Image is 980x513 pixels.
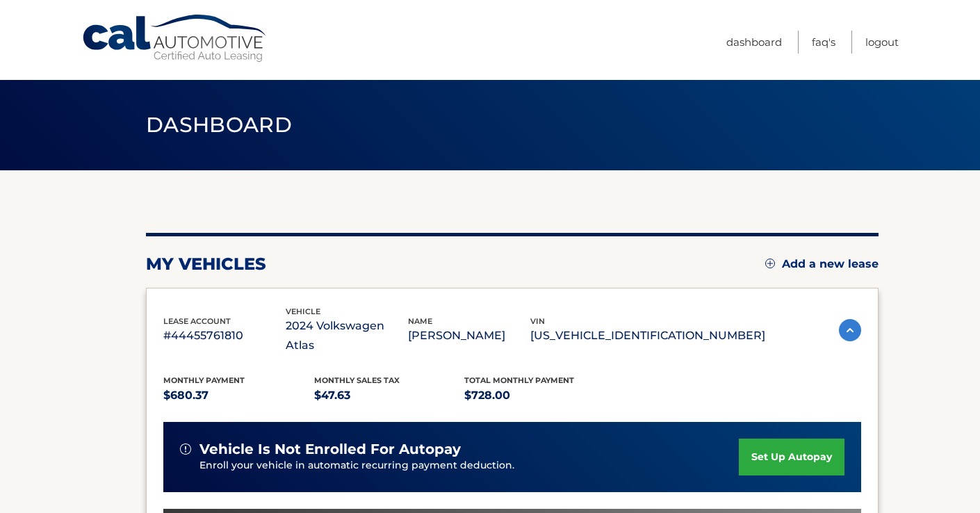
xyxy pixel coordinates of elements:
img: alert-white.svg [180,443,191,455]
span: Total Monthly Payment [464,375,574,385]
span: vehicle [286,307,320,316]
p: $728.00 [464,386,615,405]
img: accordion-active.svg [839,319,861,341]
p: 2024 Volkswagen Atlas [286,316,408,355]
a: set up autopay [739,439,844,475]
span: lease account [163,316,231,326]
a: Add a new lease [765,257,879,271]
h2: my vehicles [146,254,266,275]
span: vehicle is not enrolled for autopay [199,441,461,458]
p: [PERSON_NAME] [408,326,530,345]
a: Cal Automotive [81,14,269,63]
p: $680.37 [163,386,314,405]
span: Dashboard [146,112,292,138]
img: add.svg [765,259,775,268]
a: Logout [865,31,899,54]
span: name [408,316,432,326]
p: [US_VEHICLE_IDENTIFICATION_NUMBER] [530,326,765,345]
span: Monthly sales Tax [314,375,400,385]
span: Monthly Payment [163,375,245,385]
p: #44455761810 [163,326,286,345]
a: FAQ's [812,31,835,54]
span: vin [530,316,545,326]
a: Dashboard [726,31,782,54]
p: Enroll your vehicle in automatic recurring payment deduction. [199,458,739,473]
p: $47.63 [314,386,465,405]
